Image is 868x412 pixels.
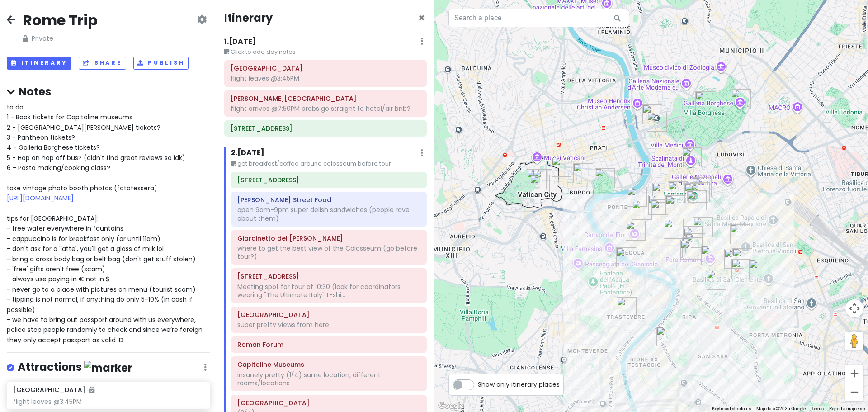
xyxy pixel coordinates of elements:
[231,74,420,82] div: flight leaves @3:45PM
[237,341,420,349] h6: Roman Forum
[552,157,571,177] div: Pastasciutta
[684,183,704,203] div: Trevi Fountain
[84,361,132,375] img: marker
[79,57,126,70] button: Share
[647,112,667,132] div: Piazza del Popolo
[687,190,707,210] div: Pastasciutta
[436,400,466,412] img: Google
[231,95,420,103] h6: Leonardo da Vinci International Airport
[237,196,420,204] h6: Mizio's Street Food
[632,200,652,220] div: Piazza Navona
[595,168,615,188] div: Castel Sant'Angelo
[707,270,726,290] div: Palatine Hill
[527,169,547,189] div: Vatican City
[695,91,715,111] div: Villa Borghese
[231,64,420,72] h6: Dublin Airport
[573,163,593,183] div: Borghiciana Pastificio Artigianale
[533,169,552,189] div: Sistine Chapel
[231,159,427,168] small: get breakfast/coffee around colosseum before tour
[664,219,684,239] div: Chiesa del Gesù.
[237,360,420,369] h6: Capitoline Museums
[7,194,74,203] a: [URL][DOMAIN_NAME]
[231,104,420,113] div: flight arrives @7:50PM probs go straight to hotel/air bnb?
[237,176,420,184] h6: Via Marmorata, 16
[13,398,203,406] div: flight leaves @3:45PM
[656,327,676,346] div: Via Marmorata, 16
[7,57,71,70] button: Itinerary
[756,406,806,411] span: Map data ©2025 Google
[692,177,712,197] div: Leather Craftsman
[732,248,752,268] div: Giardinetto del Monte Oppio
[418,10,425,25] span: Close itinerary
[724,249,744,269] div: Via del Colosseo, 31
[231,124,420,133] h6: Via Marmorata, 16
[845,383,863,401] button: Zoom out
[627,187,647,207] div: Del Giudice Roma
[626,221,646,241] div: Campo de' Fiori
[237,321,420,329] div: super pretty views from here
[680,240,700,260] div: Capitoline Museums
[651,199,670,219] div: Pantheon
[688,183,708,203] div: La Sella Roma
[23,11,98,30] h2: Rome Trip
[682,237,702,257] div: Capitoline Hill
[418,13,425,24] button: Close
[237,234,420,242] h6: Giardinetto del Monte Oppio
[224,37,256,47] h6: 1 . [DATE]
[7,85,210,99] h4: Notes
[237,206,420,222] div: open 9am-9pm super delish sandwiches (people rave about them)
[829,406,865,411] a: Report a map error
[478,379,560,389] span: Show only itinerary places
[133,57,189,70] button: Publish
[436,400,466,412] a: Open this area in Google Maps (opens a new window)
[701,246,721,265] div: Roman Forum
[224,47,427,57] small: Click to add day notes
[237,399,420,407] h6: Capitoline Hill
[845,299,863,317] button: Map camera controls
[730,224,750,244] div: Mizio's Street Food
[231,148,264,158] h6: 2 . [DATE]
[712,406,751,412] button: Keyboard shortcuts
[749,260,769,279] div: The Court Bar. Palazzo Manfredi
[693,217,713,237] div: Oro Bistrot
[7,103,206,345] span: to do: 1 - Book tickets for Capitoline museums 2 - [GEOGRAPHIC_DATA][PERSON_NAME] tickets? 3 - Pa...
[685,233,705,253] div: Santa Maria in Aracoeli Basilica
[617,297,637,317] div: Trastevere
[648,195,668,215] div: Osteria da Fortunata - Pantheon
[845,365,863,383] button: Zoom in
[811,406,824,411] a: Terms (opens in new tab)
[668,181,688,201] div: Piazza Colonna
[237,371,420,387] div: insanely pretty (1/4) same location, different rooms/locations
[237,311,420,319] h6: Palatine Hill
[845,332,863,350] button: Drag Pegman onto the map to open Street View
[237,244,420,260] div: where to get the best view of the Colosseum (go before tour?)
[448,9,629,27] input: Search a place
[237,283,420,299] div: Meeting spot for tour at 10:30 (look for coordinators wearing "The Ultimate Italy" t-shi...
[616,247,636,267] div: Piazza Trilussa
[13,386,94,394] h6: [GEOGRAPHIC_DATA]
[237,272,420,280] h6: Via del Colosseo, 31
[682,147,702,167] div: Spanish Steps
[89,387,94,393] i: Added to itinerary
[652,183,672,203] div: Giolitti
[642,104,662,124] div: Pastasciutta
[23,33,98,43] span: Private
[731,89,751,109] div: Galleria Borghese
[731,259,751,279] div: Colosseum
[684,228,703,248] div: Monument to Victor Emmanuel II
[683,226,703,246] div: Altare della Patria
[690,182,710,202] div: Ristorante Taberna Patrizi e Plebei
[18,360,132,375] h4: Attractions
[665,195,685,215] div: Chiesa di Sant'Ignazio di Loyola
[530,175,550,194] div: Saint Peter’s Basilica
[224,11,273,25] h4: Itinerary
